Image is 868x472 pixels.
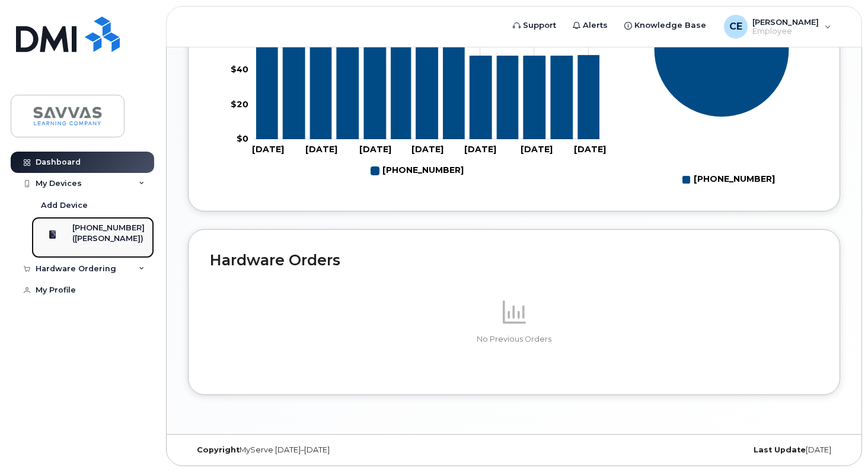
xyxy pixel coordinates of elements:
tspan: [DATE] [521,145,553,155]
span: Alerts [583,20,608,31]
tspan: $0 [237,133,248,144]
h2: Hardware Orders [210,251,818,269]
tspan: $40 [231,64,248,75]
strong: Last Update [754,445,806,454]
span: CE [729,20,742,34]
tspan: [DATE] [411,145,443,155]
span: Knowledge Base [634,20,706,31]
a: Knowledge Base [616,14,714,37]
span: [PERSON_NAME] [752,17,819,27]
a: Support [505,14,564,37]
div: [DATE] [623,445,840,455]
tspan: [DATE] [359,145,391,155]
tspan: [DATE] [574,145,606,155]
tspan: $20 [231,99,248,110]
tspan: [DATE] [252,145,284,155]
tspan: [DATE] [305,145,337,155]
tspan: [DATE] [464,145,496,155]
iframe: Messenger Launcher [816,420,859,463]
a: Alerts [564,14,616,37]
span: Employee [752,27,819,36]
div: MyServe [DATE]–[DATE] [188,445,406,455]
g: Legend [682,170,775,190]
p: No Previous Orders [210,334,818,345]
strong: Copyright [197,445,240,454]
span: Support [523,20,556,31]
g: 609-879-9550 [371,161,464,181]
g: Legend [371,161,464,181]
div: Christina Everard [716,15,840,38]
